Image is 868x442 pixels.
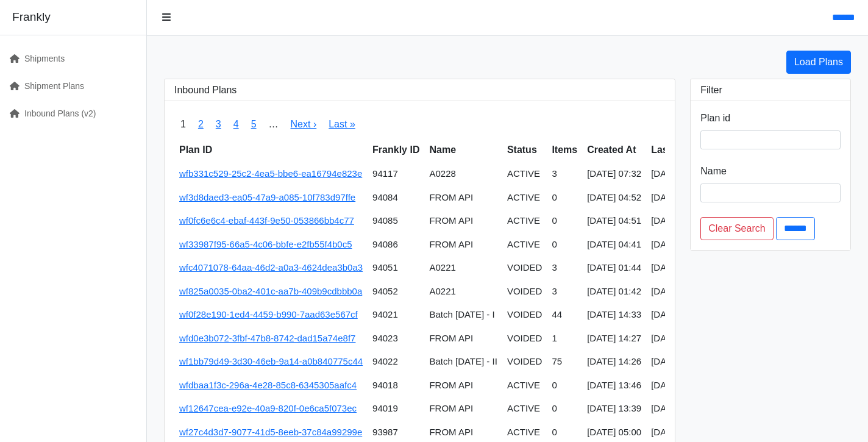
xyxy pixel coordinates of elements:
td: FROM API [424,397,502,421]
td: ACTIVE [502,209,547,233]
td: [DATE] 04:41 [646,233,717,257]
nav: pager [174,111,665,138]
td: 0 [547,186,582,210]
td: VOIDED [502,303,547,327]
td: 94052 [368,280,424,304]
td: [DATE] 14:27 [582,327,646,351]
td: 94018 [368,374,424,397]
td: VOIDED [502,350,547,374]
td: FROM API [424,209,502,233]
a: wf33987f95-66a5-4c06-bbfe-e2fb55f4b0c5 [179,239,352,249]
h3: Inbound Plans [174,84,665,96]
a: 2 [198,119,204,129]
td: [DATE] 01:42 [582,280,646,304]
a: 3 [216,119,221,129]
th: Frankly ID [368,138,424,162]
td: ACTIVE [502,186,547,210]
td: [DATE] 04:51 [646,209,717,233]
td: [DATE] 07:32 [646,162,717,186]
a: wf3d8daed3-ea05-47a9-a085-10f783d97ffe [179,192,355,202]
td: 75 [547,350,582,374]
td: 94086 [368,233,424,257]
td: [DATE] 01:45 [646,256,717,280]
label: Plan id [700,111,730,126]
td: [DATE] 01:43 [646,280,717,304]
td: 94022 [368,350,424,374]
td: 0 [547,209,582,233]
td: 94117 [368,162,424,186]
td: ACTIVE [502,397,547,421]
label: Name [700,164,727,179]
a: 5 [251,119,257,129]
td: [DATE] 07:32 [582,162,646,186]
td: Batch [DATE] - II [424,350,502,374]
td: FROM API [424,327,502,351]
th: Last Updated [646,138,717,162]
th: Name [424,138,502,162]
td: ACTIVE [502,233,547,257]
h3: Filter [700,84,841,96]
a: wf0fc6e6c4-ebaf-443f-9e50-053866bb4c77 [179,215,354,226]
td: 0 [547,374,582,397]
td: [DATE] 01:44 [582,256,646,280]
a: 4 [233,119,239,129]
td: [DATE] 04:52 [646,186,717,210]
td: 94084 [368,186,424,210]
a: wf0f28e190-1ed4-4459-b990-7aad63e567cf [179,309,358,319]
td: [DATE] 14:33 [582,303,646,327]
td: 94019 [368,397,424,421]
td: 1 [547,327,582,351]
a: wfdbaa1f3c-296a-4e28-85c8-6345305aafc4 [179,380,357,390]
td: VOIDED [502,327,547,351]
td: [DATE] 13:46 [582,374,646,397]
td: 94021 [368,303,424,327]
td: VOIDED [502,256,547,280]
td: 3 [547,280,582,304]
td: [DATE] 14:28 [646,350,717,374]
td: 3 [547,162,582,186]
td: Batch [DATE] - I [424,303,502,327]
a: wf1bb79d49-3d30-46eb-9a14-a0b840775c44 [179,356,363,366]
td: ACTIVE [502,374,547,397]
td: FROM API [424,233,502,257]
td: 3 [547,256,582,280]
td: [DATE] 13:39 [646,397,717,421]
td: ACTIVE [502,162,547,186]
td: [DATE] 13:46 [646,374,717,397]
a: Clear Search [700,217,773,240]
a: wfc4071078-64aa-46d2-a0a3-4624dea3b0a3 [179,262,363,273]
td: 0 [547,397,582,421]
th: Created At [582,138,646,162]
td: VOIDED [502,280,547,304]
td: 44 [547,303,582,327]
a: Next › [291,119,317,129]
td: 94023 [368,327,424,351]
td: [DATE] 14:43 [646,303,717,327]
td: [DATE] 04:41 [582,233,646,257]
th: Plan ID [174,138,368,162]
td: [DATE] 14:26 [582,350,646,374]
td: [DATE] 04:52 [582,186,646,210]
th: Status [502,138,547,162]
td: 94051 [368,256,424,280]
a: wf27c4d3d7-9077-41d5-8eeb-37c84a99299e [179,427,362,437]
a: wfb331c529-25c2-4ea5-bbe6-ea16794e823e [179,168,362,179]
th: Items [547,138,582,162]
a: wf825a0035-0ba2-401c-aa7b-409b9cdbbb0a [179,286,362,296]
a: Last » [329,119,355,129]
a: wfd0e3b072-3fbf-47b8-8742-dad15a74e8f7 [179,333,355,343]
td: [DATE] 04:51 [582,209,646,233]
td: A0228 [424,162,502,186]
span: 1 [174,111,192,138]
td: FROM API [424,374,502,397]
a: Load Plans [786,51,851,74]
a: wf12647cea-e92e-40a9-820f-0e6ca5f073ec [179,403,357,413]
td: FROM API [424,186,502,210]
td: A0221 [424,280,502,304]
td: 0 [547,233,582,257]
td: A0221 [424,256,502,280]
td: [DATE] 13:39 [582,397,646,421]
td: [DATE] 14:27 [646,327,717,351]
span: … [263,111,285,138]
td: 94085 [368,209,424,233]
